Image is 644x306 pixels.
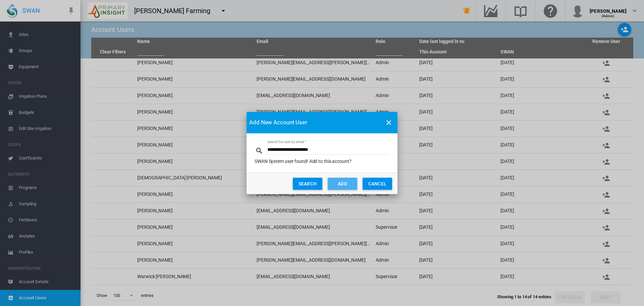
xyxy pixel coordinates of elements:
button: icon-close [382,116,395,129]
span: Add New Account User [249,119,307,127]
button: SEARCH [293,178,322,190]
button: CANCEL [363,178,392,190]
button: ADD [328,178,357,190]
input: Search for user by email [267,145,389,155]
md-icon: icon-magnify [255,147,263,155]
span: SWAN System user found! Add to this account? [255,159,352,164]
md-dialog: Search for ... [247,112,397,194]
md-icon: icon-close [385,119,393,127]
